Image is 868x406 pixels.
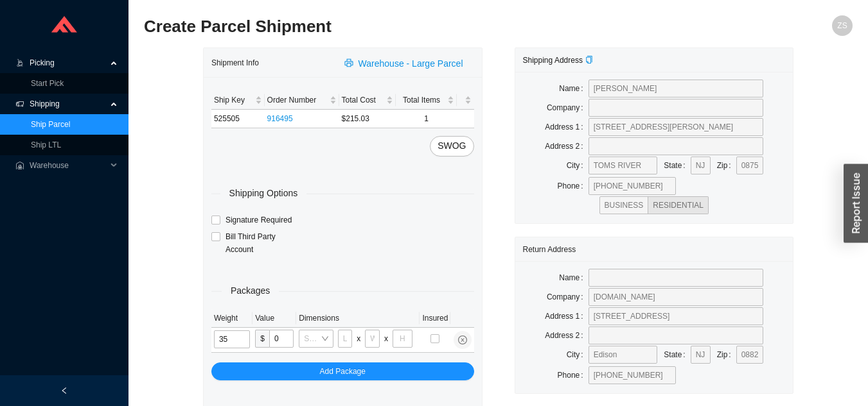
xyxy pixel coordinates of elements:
span: Ship Key [214,94,252,106]
span: ZS [837,15,847,36]
span: BUSINESS [605,201,644,210]
label: State [664,346,690,364]
span: RESIDENTIAL [653,201,704,210]
th: Value [252,309,296,328]
div: x [357,332,360,345]
span: Warehouse - Large Parcel [359,56,463,71]
div: x [384,332,388,345]
span: Shipping Address [523,56,593,65]
span: printer [344,58,356,69]
label: Phone [558,366,589,384]
label: Name [559,269,588,287]
label: Address 1 [545,118,588,136]
label: Address 2 [545,137,588,155]
th: undefined sortable [457,91,474,110]
div: Copy [585,54,593,67]
span: SWOG [438,139,466,153]
input: W [365,330,380,348]
button: Add Package [211,362,474,380]
th: Ship Key sortable [211,91,265,110]
label: State [664,156,690,174]
input: H [393,330,412,348]
div: Return Address [523,237,786,261]
span: Signature Required [220,214,297,226]
div: Shipment Info [211,51,337,74]
td: 1 [396,110,456,128]
label: Phone [558,177,589,195]
th: Order Number sortable [265,91,339,110]
th: Weight [211,309,252,328]
span: Warehouse [30,155,107,176]
h2: Create Parcel Shipment [144,15,675,38]
th: Total Cost sortable [339,91,396,110]
label: Zip [717,346,736,364]
label: City [567,346,589,364]
span: Shipping Options [220,186,307,201]
span: Packages [222,283,279,298]
label: City [567,156,589,174]
span: Order Number [267,94,327,106]
th: Total Items sortable [396,91,456,110]
th: Dimensions [296,309,420,328]
label: Address 2 [545,326,588,344]
label: Zip [717,156,736,174]
span: Total Items [398,94,444,106]
button: SWOG [430,136,474,156]
a: Ship Parcel [31,120,70,129]
label: Name [559,80,588,97]
button: printerWarehouse - Large Parcel [337,54,474,72]
label: Company [547,99,589,117]
span: left [60,387,68,394]
span: Picking [30,53,107,73]
td: $215.03 [339,110,396,128]
span: Bill Third Party Account [220,230,295,256]
span: copy [585,56,593,63]
th: Insured [420,309,450,328]
a: 916495 [267,114,293,123]
span: $ [255,330,269,348]
a: Start Pick [31,79,64,88]
span: Add Package [320,365,366,378]
td: 525505 [211,110,265,128]
span: Shipping [30,94,107,114]
button: close-circle [454,331,472,349]
a: Ship LTL [31,140,61,149]
label: Company [547,288,589,306]
span: Total Cost [342,94,384,106]
label: Address 1 [545,307,588,325]
input: L [338,330,353,348]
